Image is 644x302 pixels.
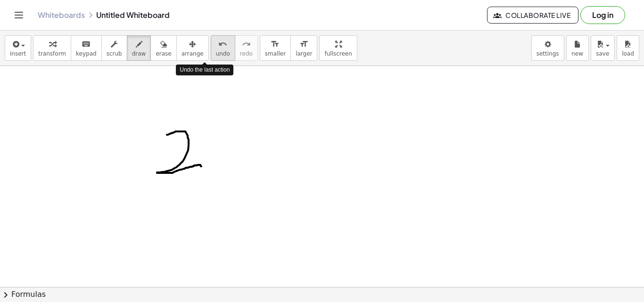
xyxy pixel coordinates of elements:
span: draw [132,50,146,57]
button: undoundo [211,35,235,61]
button: format_sizelarger [290,35,317,61]
span: keypad [76,50,97,57]
i: redo [242,39,251,50]
span: transform [38,50,66,57]
button: settings [531,35,564,61]
span: undo [216,50,230,57]
button: keyboardkeypad [71,35,102,61]
button: scrub [101,35,127,61]
span: fullscreen [324,50,352,57]
span: larger [296,50,312,57]
span: scrub [107,50,122,57]
button: save [591,35,615,61]
span: save [596,50,609,57]
a: Whiteboards [38,10,85,20]
i: keyboard [82,39,91,50]
span: redo [240,50,253,57]
button: insert [5,35,31,61]
i: undo [218,39,227,50]
span: new [571,50,583,57]
button: erase [150,35,176,61]
button: new [566,35,589,61]
span: smaller [265,50,286,57]
button: redoredo [235,35,258,61]
button: Log in [580,6,625,24]
button: format_sizesmaller [260,35,291,61]
button: Collaborate Live [487,7,578,24]
span: insert [10,50,26,57]
button: Toggle navigation [11,8,26,23]
span: load [622,50,634,57]
span: arrange [182,50,204,57]
button: transform [33,35,71,61]
button: fullscreen [319,35,357,61]
button: load [617,35,639,61]
div: Undo the last action [176,65,233,75]
i: format_size [299,39,308,50]
span: settings [537,50,559,57]
button: draw [127,35,151,61]
span: Collaborate Live [495,11,570,19]
i: format_size [271,39,280,50]
span: erase [156,50,171,57]
button: arrange [176,35,209,61]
